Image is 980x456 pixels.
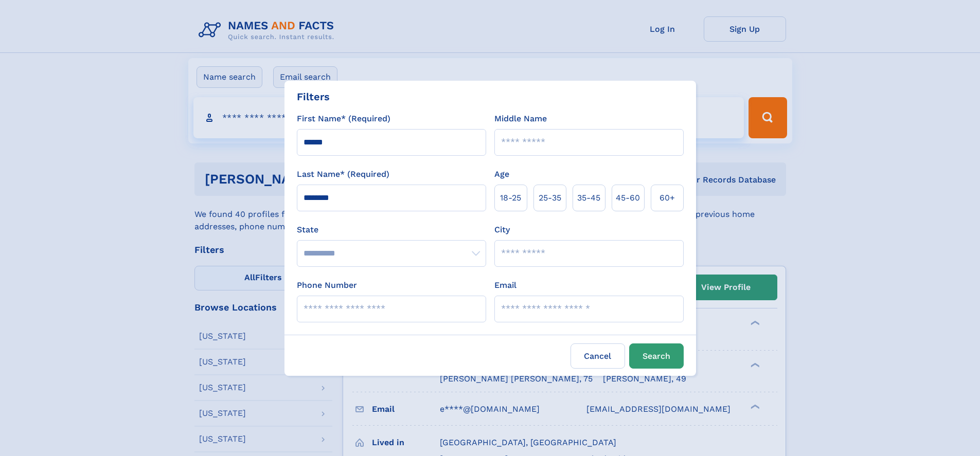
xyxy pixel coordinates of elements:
label: Age [494,168,509,180]
label: Phone Number [297,279,357,291]
label: State [297,224,486,236]
span: 25‑35 [539,192,561,204]
label: City [494,224,510,236]
label: First Name* (Required) [297,113,390,125]
label: Email [494,279,516,291]
label: Last Name* (Required) [297,168,389,180]
span: 18‑25 [500,192,521,204]
div: Filters [297,89,330,104]
span: 60+ [660,192,675,204]
button: Search [629,343,684,369]
span: 35‑45 [577,192,600,204]
span: 45‑60 [616,192,640,204]
label: Middle Name [494,113,547,125]
label: Cancel [571,343,625,369]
